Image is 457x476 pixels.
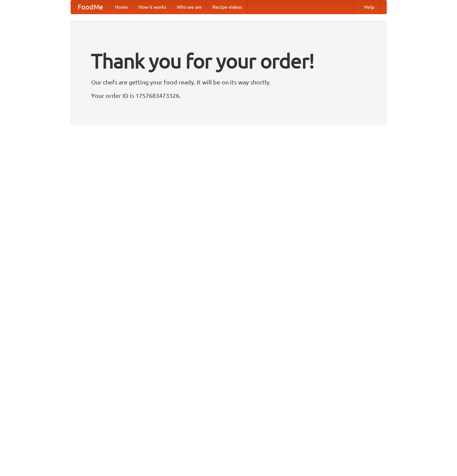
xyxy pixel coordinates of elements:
a: Home [110,0,133,14]
h1: Thank you for your order! [91,45,366,77]
p: Your order ID is 1757683473326. [91,90,366,101]
p: Our chefs are getting your food ready. It will be on its way shortly. [91,77,366,87]
a: How it works [133,0,172,14]
a: FoodMe [71,0,110,14]
a: Recipe videos [207,0,247,14]
a: Who we are [172,0,207,14]
a: Help [359,0,380,14]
